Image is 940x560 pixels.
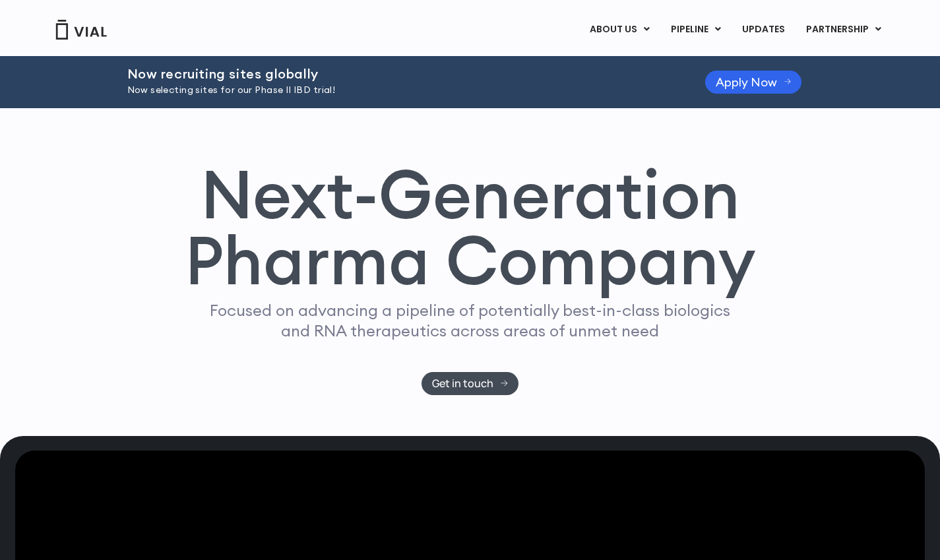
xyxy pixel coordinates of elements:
a: PARTNERSHIPMenu Toggle [796,18,892,41]
a: UPDATES [732,18,795,41]
p: Focused on advancing a pipeline of potentially best-in-class biologics and RNA therapeutics acros... [204,300,736,341]
a: PIPELINEMenu Toggle [660,18,731,41]
a: ABOUT USMenu Toggle [579,18,660,41]
span: Apply Now [716,77,777,87]
a: Get in touch [422,372,518,395]
p: Now selecting sites for our Phase II IBD trial! [127,83,672,98]
span: Get in touch [432,379,493,389]
a: Apply Now [705,71,802,94]
h2: Now recruiting sites globally [127,67,672,81]
h1: Next-Generation Pharma Company [185,161,756,294]
img: Vial Logo [55,20,108,40]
